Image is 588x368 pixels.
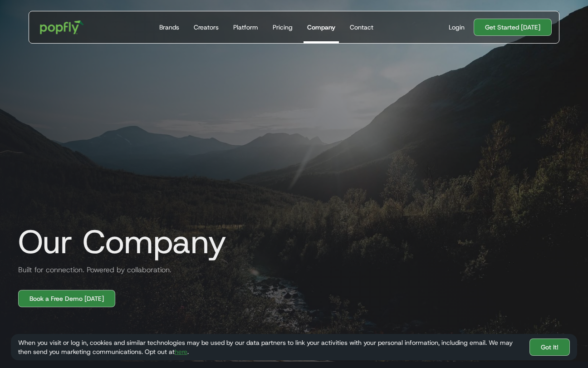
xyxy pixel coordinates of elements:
[230,11,262,43] a: Platform
[307,23,335,32] div: Company
[18,338,522,356] div: When you visit or log in, cookies and similar technologies may be used by our data partners to li...
[346,11,377,43] a: Contact
[304,11,339,43] a: Company
[474,19,552,36] a: Get Started [DATE]
[156,11,183,43] a: Brands
[529,339,570,356] a: Got It!
[11,265,171,275] h2: Built for connection. Powered by collaboration.
[11,224,226,260] h1: Our Company
[449,23,465,32] div: Login
[233,23,258,32] div: Platform
[273,23,293,32] div: Pricing
[194,23,219,32] div: Creators
[159,23,179,32] div: Brands
[445,23,468,32] a: Login
[175,348,187,356] a: here
[350,23,373,32] div: Contact
[269,11,296,43] a: Pricing
[18,290,115,307] a: Book a Free Demo [DATE]
[34,14,90,40] a: home
[190,11,222,43] a: Creators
